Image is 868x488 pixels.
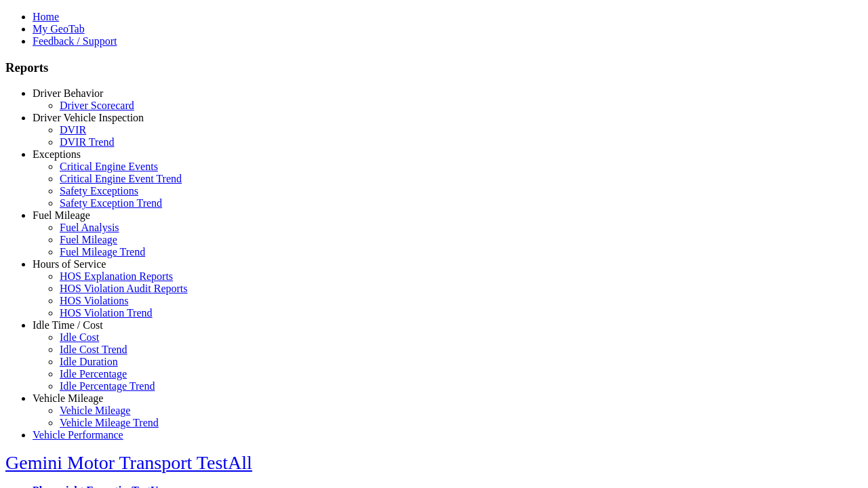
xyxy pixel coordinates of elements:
[60,124,86,136] a: DVIR
[60,417,159,428] a: Vehicle Mileage Trend
[60,234,117,245] a: Fuel Mileage
[33,258,106,270] a: Hours of Service
[33,209,90,221] a: Fuel Mileage
[60,173,182,184] a: Critical Engine Event Trend
[60,100,134,111] a: Driver Scorecard
[60,307,153,319] a: HOS Violation Trend
[60,136,114,148] a: DVIR Trend
[60,222,119,233] a: Fuel Analysis
[33,148,81,160] a: Exceptions
[60,185,138,197] a: Safety Exceptions
[60,161,158,172] a: Critical Engine Events
[60,197,162,209] a: Safety Exception Trend
[33,35,117,47] a: Feedback / Support
[60,405,130,416] a: Vehicle Mileage
[33,112,144,123] a: Driver Vehicle Inspection
[33,87,103,99] a: Driver Behavior
[33,11,59,22] a: Home
[5,452,252,473] a: Gemini Motor Transport TestAll
[60,283,188,294] a: HOS Violation Audit Reports
[60,295,128,306] a: HOS Violations
[33,319,103,331] a: Idle Time / Cost
[60,246,145,258] a: Fuel Mileage Trend
[60,368,127,380] a: Idle Percentage
[60,356,118,367] a: Idle Duration
[60,331,99,343] a: Idle Cost
[33,392,103,404] a: Vehicle Mileage
[60,344,127,355] a: Idle Cost Trend
[60,380,155,392] a: Idle Percentage Trend
[33,429,123,441] a: Vehicle Performance
[33,23,85,35] a: My GeoTab
[5,60,863,75] h3: Reports
[60,270,173,282] a: HOS Explanation Reports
